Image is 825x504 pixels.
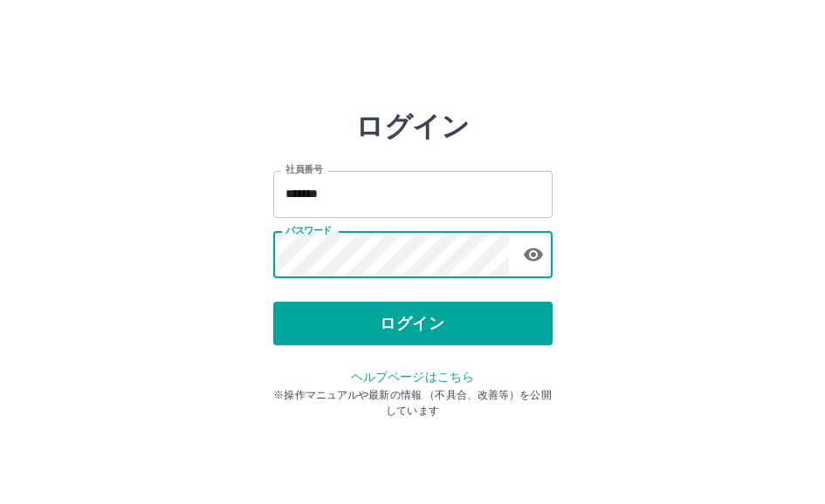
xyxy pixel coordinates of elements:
button: ログイン [273,302,553,345]
label: 社員番号 [285,163,322,176]
h2: ログイン [355,110,470,143]
a: ヘルプページはこちら [351,370,474,384]
p: ※操作マニュアルや最新の情報 （不具合、改善等）を公開しています [273,387,553,419]
label: パスワード [285,224,332,237]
